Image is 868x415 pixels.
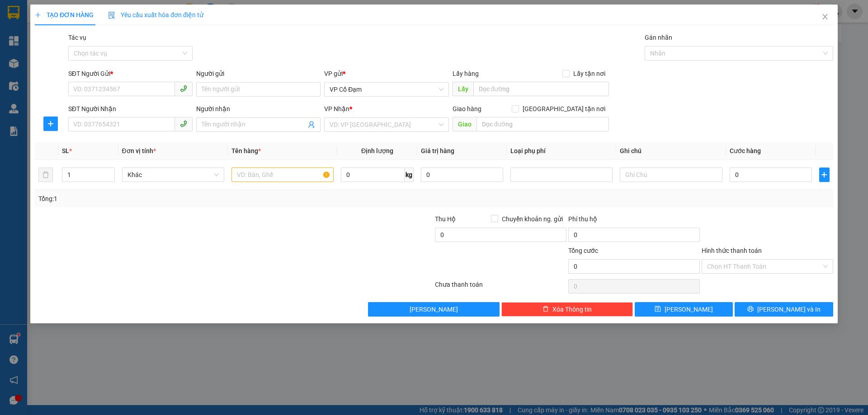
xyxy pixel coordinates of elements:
[507,142,616,160] th: Loại phụ phí
[44,120,57,127] span: plus
[635,302,733,317] button: save[PERSON_NAME]
[502,302,633,317] button: deleteXóa Thông tin
[325,105,350,112] span: VP Nhận
[498,214,566,224] span: Chuyển khoản ng. gửi
[819,168,829,182] button: plus
[568,247,598,254] span: Tổng cước
[702,247,762,254] label: Hình thức thanh toán
[617,142,726,160] th: Ghi chú
[821,13,829,20] span: close
[620,168,722,182] input: Ghi Chú
[68,69,193,79] div: SĐT Người Gửi
[645,34,672,41] label: Gán nhãn
[62,147,70,154] span: SL
[43,117,58,131] button: plus
[35,11,94,19] span: TẠO ĐƠN HÀNG
[368,302,500,317] button: [PERSON_NAME]
[308,121,316,128] span: user-add
[35,12,41,18] span: plus
[180,120,187,127] span: phone
[453,105,481,112] span: Giao hàng
[38,194,335,204] div: Tổng: 1
[812,5,838,30] button: Close
[421,168,503,182] input: 0
[122,147,156,154] span: Đơn vị tính
[453,117,476,131] span: Giao
[68,104,193,114] div: SĐT Người Nhận
[568,214,700,228] div: Phí thu hộ
[108,12,115,19] img: icon
[231,168,334,182] input: VD: Bàn, Ghế
[757,304,821,314] span: [PERSON_NAME] và In
[519,104,609,114] span: [GEOGRAPHIC_DATA] tận nơi
[473,82,609,96] input: Dọc đường
[330,83,443,96] span: VP Cổ Đạm
[361,147,393,154] span: Định lượng
[405,168,414,182] span: kg
[410,304,458,314] span: [PERSON_NAME]
[108,11,203,19] span: Yêu cầu xuất hóa đơn điện tử
[665,304,713,314] span: [PERSON_NAME]
[231,147,261,154] span: Tên hàng
[735,302,833,317] button: printer[PERSON_NAME] và In
[542,306,549,313] span: delete
[453,70,479,77] span: Lấy hàng
[180,85,187,92] span: phone
[38,168,53,182] button: delete
[127,168,219,182] span: Khác
[747,306,754,313] span: printer
[730,147,761,154] span: Cước hàng
[570,69,609,79] span: Lấy tận nơi
[820,171,829,178] span: plus
[435,215,456,223] span: Thu Hộ
[325,69,449,79] div: VP gửi
[453,82,473,96] span: Lấy
[68,34,86,41] label: Tác vụ
[655,306,661,313] span: save
[434,280,567,295] div: Chưa thanh toán
[476,117,609,131] input: Dọc đường
[552,304,592,314] span: Xóa Thông tin
[196,104,321,114] div: Người nhận
[196,69,321,79] div: Người gửi
[421,147,454,154] span: Giá trị hàng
